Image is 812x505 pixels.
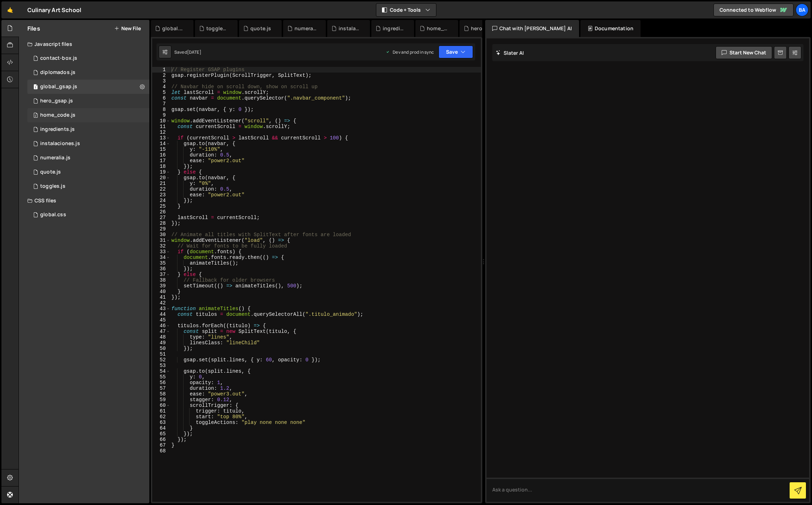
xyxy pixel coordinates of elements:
div: home_code.js [40,112,75,118]
div: hero_gsap.js [40,98,73,104]
button: Start new chat [716,46,772,59]
div: 53 [152,363,170,368]
div: 7 [152,101,170,107]
div: [DATE] [187,49,201,55]
div: 15007/41507.js [27,65,149,80]
div: 37 [152,272,170,277]
div: 21 [152,181,170,186]
div: 56 [152,380,170,386]
div: 15007/43268.js [27,165,149,179]
div: Documentation [580,20,641,37]
div: contact-box.js [40,55,77,62]
a: 🤙 [1,1,19,18]
div: Dev and prod in sync [386,49,434,55]
div: 31 [152,238,170,243]
div: numeralia.js [294,25,317,32]
div: 34 [152,255,170,260]
div: hero_gsap.js [471,25,494,32]
span: 2 [33,113,38,119]
div: 15007/42235.js [27,151,149,165]
div: quote.js [40,169,61,175]
div: 65 [152,431,170,437]
div: 38 [152,277,170,283]
div: 54 [152,368,170,374]
div: 15007/42038.css [27,208,149,222]
div: 15007/39147.js [27,94,149,108]
div: 15007/44676.js [27,51,149,65]
div: 43 [152,306,170,312]
div: 27 [152,215,170,220]
div: 19 [152,169,170,175]
div: 46 [152,323,170,329]
div: 15007/42269.js [27,179,149,193]
div: 39 [152,283,170,289]
div: global.css [40,212,66,218]
div: 55 [152,374,170,380]
div: 23 [152,192,170,198]
button: New File [114,26,141,31]
div: quote.js [250,25,271,32]
div: Culinary Art School [27,6,81,14]
div: 60 [152,403,170,408]
div: 33 [152,249,170,255]
a: Connected to Webflow [713,4,794,16]
div: global.css [162,25,185,32]
div: 15007/39144.js [27,80,149,94]
div: 13 [152,135,170,141]
div: 22 [152,186,170,192]
div: 49 [152,340,170,346]
div: Javascript files [19,37,149,51]
div: 29 [152,226,170,232]
button: Save [439,46,473,58]
div: toggles.js [40,183,65,190]
div: 11 [152,124,170,129]
div: 57 [152,386,170,391]
div: 15 [152,147,170,152]
div: 15007/42652.js [27,137,149,151]
div: instalaciones.js [339,25,361,32]
div: 51 [152,351,170,357]
div: toggles.js [206,25,229,32]
div: 12 [152,129,170,135]
span: 1 [33,85,38,90]
div: 30 [152,232,170,238]
div: 58 [152,391,170,397]
div: 50 [152,346,170,351]
div: 42 [152,300,170,306]
div: 25 [152,203,170,209]
div: Chat with [PERSON_NAME] AI [485,20,579,37]
div: 18 [152,164,170,169]
div: instalaciones.js [40,140,80,147]
div: 3 [152,78,170,84]
div: 47 [152,329,170,334]
div: 44 [152,312,170,317]
div: 15007/39339.js [27,108,149,122]
div: 68 [152,448,170,454]
div: 16 [152,152,170,158]
div: 5 [152,90,170,95]
div: 24 [152,198,170,203]
div: Ba [796,4,808,16]
div: 63 [152,420,170,425]
div: 64 [152,425,170,431]
div: 4 [152,84,170,90]
div: 62 [152,414,170,420]
h2: Slater AI [496,49,524,56]
div: 26 [152,209,170,215]
div: numeralia.js [40,155,70,161]
div: 2 [152,73,170,78]
h2: Files [27,25,40,32]
div: global_gsap.js [40,84,77,90]
button: Code + Tools [376,4,436,16]
div: diplomados.js [40,69,75,76]
div: ingredients.js [383,25,405,32]
div: 32 [152,243,170,249]
div: 41 [152,294,170,300]
div: 6 [152,95,170,101]
div: 1 [152,67,170,73]
div: 66 [152,437,170,442]
div: 48 [152,334,170,340]
div: 15007/40941.js [27,122,149,137]
div: 40 [152,289,170,294]
div: 59 [152,397,170,403]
